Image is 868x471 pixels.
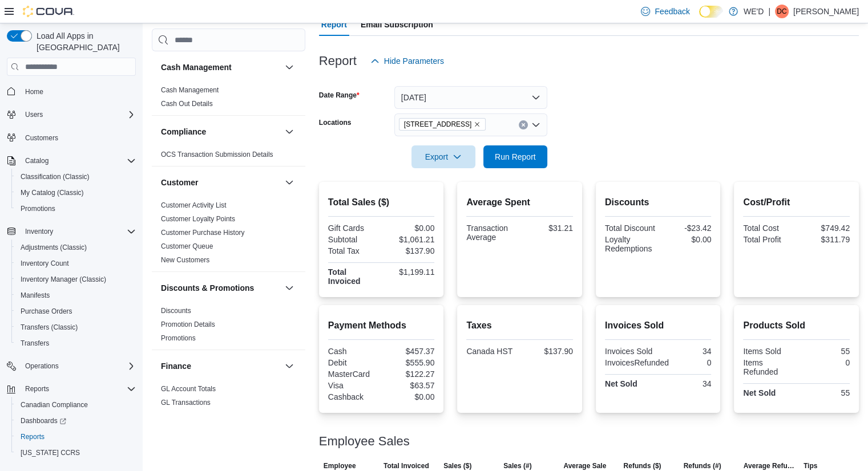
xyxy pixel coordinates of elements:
a: Customers [21,131,63,145]
button: Purchase Orders [11,303,140,319]
a: Manifests [16,289,54,302]
h2: Taxes [466,319,573,332]
span: Inventory Count [16,257,136,270]
span: Promotions [21,204,55,213]
button: Hide Parameters [366,50,449,72]
span: Dashboards [21,416,66,425]
span: Home [21,84,136,98]
span: Canadian Compliance [16,398,136,412]
button: [DATE] [394,86,547,109]
span: Tips [804,461,817,470]
div: $31.21 [522,224,573,233]
button: Manifests [11,287,140,303]
div: $457.37 [383,347,434,356]
div: Cash Management [152,83,305,115]
a: Customer Queue [161,242,213,250]
span: Average Sale [563,461,606,470]
h2: Payment Methods [328,319,435,332]
div: $0.00 [660,235,711,244]
label: Locations [319,118,352,127]
span: Reports [21,382,136,396]
a: GL Transactions [161,399,211,407]
div: $749.42 [799,224,850,233]
div: Customer [152,198,305,271]
span: Email Subscription [361,13,433,36]
a: OCS Transaction Submission Details [161,151,273,159]
span: Inventory [25,227,53,236]
a: Promotions [161,334,196,342]
div: $1,199.11 [383,267,434,277]
span: Reports [16,430,136,444]
span: Hide Parameters [384,55,444,67]
div: Cashback [328,392,379,401]
span: Customers [21,131,136,145]
span: Sales ($) [443,461,471,470]
span: Average Refund [744,461,794,470]
button: Clear input [519,120,528,129]
span: Catalog [21,154,136,168]
div: 34 [660,379,711,388]
span: New Customers [161,255,209,265]
span: Purchase Orders [16,304,136,318]
div: $137.90 [522,347,573,356]
button: Home [2,83,140,99]
span: Purchase Orders [21,307,72,316]
h3: Employee Sales [319,435,410,448]
button: Customers [2,129,140,146]
a: Discounts [161,307,191,315]
span: Canadian Compliance [21,400,88,409]
a: Customer Purchase History [161,229,245,237]
div: 55 [799,347,850,356]
span: Cash Management [161,86,219,95]
button: Finance [282,359,296,373]
button: Inventory [21,225,58,238]
span: Classification (Classic) [21,172,90,181]
a: Dashboards [11,413,140,429]
span: DC [777,5,786,18]
a: Inventory Manager (Classic) [16,273,111,286]
a: Customer Activity List [161,201,227,209]
span: Load All Apps in [GEOGRAPHIC_DATA] [32,30,136,53]
span: Transfers (Classic) [21,323,78,332]
a: Canadian Compliance [16,398,92,412]
div: $0.00 [383,224,434,233]
div: Discounts & Promotions [152,304,305,350]
span: Refunds (#) [684,461,721,470]
span: Adjustments (Classic) [16,241,136,254]
button: Cash Management [282,60,296,74]
button: Open list of options [531,120,540,129]
span: GL Account Totals [161,384,216,393]
button: Catalog [2,153,140,169]
button: Promotions [11,201,140,217]
button: Classification (Classic) [11,169,140,185]
h3: Report [319,54,357,68]
button: Operations [2,358,140,374]
span: Operations [25,362,59,371]
a: Promotion Details [161,320,215,328]
button: Transfers (Classic) [11,319,140,335]
a: Adjustments (Classic) [16,241,91,254]
span: Customer Loyalty Points [161,214,235,224]
span: 2400 Dundas St W [399,118,486,131]
div: 0 [673,358,711,367]
div: MasterCard [328,370,379,379]
span: Operations [21,359,136,373]
button: Export [411,145,475,168]
div: Total Tax [328,246,379,255]
a: Cash Out Details [161,100,213,108]
p: WE'D [744,5,764,18]
span: Discounts [161,306,191,315]
div: Visa [328,381,379,390]
div: InvoicesRefunded [605,358,669,367]
span: Customers [25,133,58,143]
span: Refunds ($) [623,461,661,470]
button: Discounts & Promotions [282,281,296,295]
span: Home [25,87,43,96]
label: Date Range [319,91,360,100]
span: Report [321,13,347,36]
button: Compliance [282,125,296,139]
